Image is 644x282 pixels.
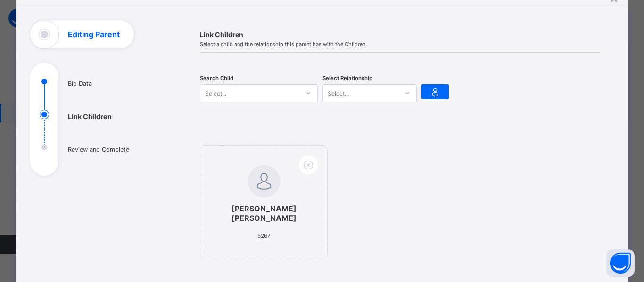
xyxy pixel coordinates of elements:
span: Select a child and the relationship this parent has with the Children. [200,41,600,48]
div: Select... [328,84,349,102]
button: Open asap [606,249,635,277]
h1: Editing Parent [68,31,120,38]
span: Search Child [200,75,233,81]
img: default.svg [248,165,281,198]
span: Link Children [200,31,600,39]
span: Select Relationship [322,75,372,81]
span: 5267 [257,232,271,239]
div: Select... [205,84,226,102]
span: [PERSON_NAME] [PERSON_NAME] [219,204,308,223]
